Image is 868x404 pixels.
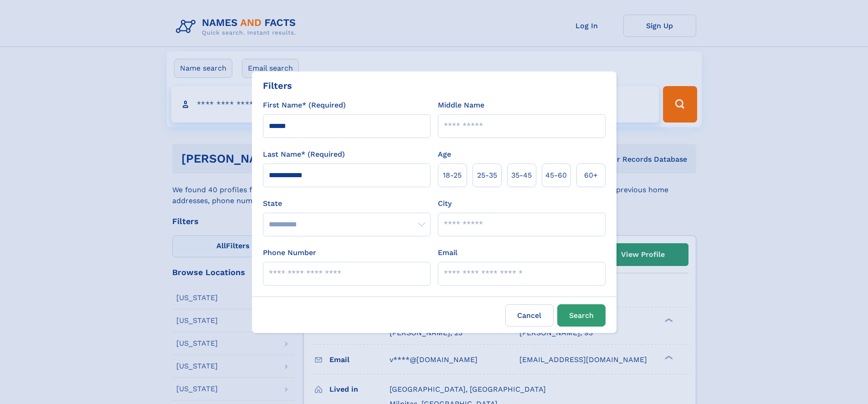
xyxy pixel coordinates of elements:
span: 25‑35 [477,170,497,181]
button: Search [557,304,606,327]
label: State [263,198,431,209]
label: Cancel [505,304,554,327]
span: 18‑25 [443,170,462,181]
label: City [438,198,452,209]
label: Phone Number [263,247,316,258]
span: 60+ [584,170,598,181]
label: Email [438,247,457,258]
span: 45‑60 [545,170,567,181]
label: Middle Name [438,100,484,111]
label: Last Name* (Required) [263,149,345,160]
label: First Name* (Required) [263,100,346,111]
div: Filters [263,79,292,92]
label: Age [438,149,451,160]
span: 35‑45 [511,170,532,181]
